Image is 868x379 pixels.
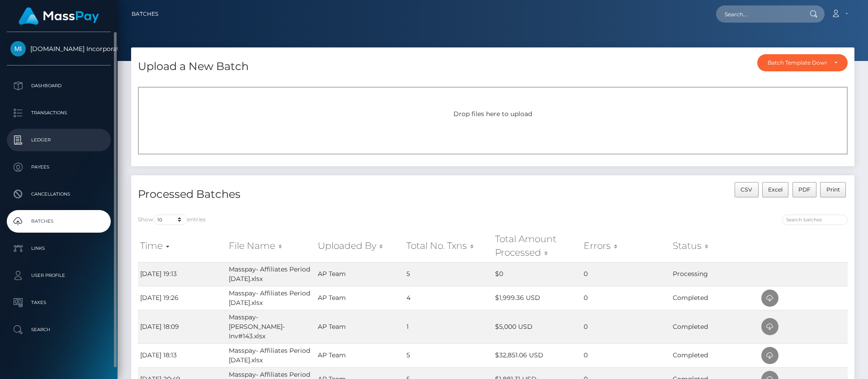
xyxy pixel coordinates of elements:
[10,242,107,255] p: Links
[10,269,107,282] p: User Profile
[10,106,107,120] p: Transactions
[453,110,532,118] span: Drop files here to upload
[7,102,111,124] a: Transactions
[7,129,111,151] a: Ledger
[404,343,493,367] td: 5
[741,186,752,193] span: CSV
[10,79,107,93] p: Dashboard
[7,45,111,53] span: [DOMAIN_NAME] Incorporated
[670,230,759,262] th: Status: activate to sort column ascending
[7,210,111,233] a: Batches
[735,182,759,197] button: CSV
[138,59,249,75] h4: Upload a New Batch
[716,5,801,23] input: Search...
[226,343,315,367] td: Masspay- Affiliates Period [DATE].xlsx
[138,262,226,286] td: [DATE] 19:13
[19,7,99,25] img: MassPay Logo
[316,343,404,367] td: AP Team
[793,182,817,197] button: PDF
[7,291,111,314] a: Taxes
[7,264,111,287] a: User Profile
[826,186,840,193] span: Print
[581,262,670,286] td: 0
[10,41,26,56] img: Medley.com Incorporated
[782,215,848,225] input: Search batches
[670,262,759,286] td: Processing
[670,286,759,310] td: Completed
[581,343,670,367] td: 0
[10,215,107,228] p: Batches
[10,323,107,337] p: Search
[7,237,111,260] a: Links
[581,286,670,310] td: 0
[7,318,111,341] a: Search
[226,230,315,262] th: File Name: activate to sort column ascending
[493,343,581,367] td: $32,851.06 USD
[493,230,581,262] th: Total Amount Processed: activate to sort column ascending
[768,59,827,66] div: Batch Template Download
[798,186,811,193] span: PDF
[493,286,581,310] td: $1,999.36 USD
[10,187,107,201] p: Cancellations
[10,133,107,147] p: Ledger
[132,5,158,23] a: Batches
[316,230,404,262] th: Uploaded By: activate to sort column ascending
[226,286,315,310] td: Masspay- Affiliates Period [DATE].xlsx
[757,54,848,71] button: Batch Template Download
[820,182,846,197] button: Print
[581,230,670,262] th: Errors: activate to sort column ascending
[581,310,670,343] td: 0
[138,215,206,225] label: Show entries
[10,296,107,309] p: Taxes
[404,262,493,286] td: 5
[226,310,315,343] td: Masspay- [PERSON_NAME]- Inv#143.xlsx
[138,286,226,310] td: [DATE] 19:26
[153,215,187,225] select: Showentries
[762,182,789,197] button: Excel
[316,262,404,286] td: AP Team
[7,156,111,178] a: Payees
[404,286,493,310] td: 4
[493,310,581,343] td: $5,000 USD
[10,160,107,174] p: Payees
[138,310,226,343] td: [DATE] 18:09
[670,310,759,343] td: Completed
[493,262,581,286] td: $0
[316,310,404,343] td: AP Team
[404,230,493,262] th: Total No. Txns: activate to sort column ascending
[316,286,404,310] td: AP Team
[670,343,759,367] td: Completed
[226,262,315,286] td: Masspay- Affiliates Period [DATE].xlsx
[138,187,486,202] h4: Processed Batches
[7,183,111,206] a: Cancellations
[404,310,493,343] td: 1
[768,186,783,193] span: Excel
[138,230,226,262] th: Time: activate to sort column ascending
[138,343,226,367] td: [DATE] 18:13
[7,75,111,97] a: Dashboard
